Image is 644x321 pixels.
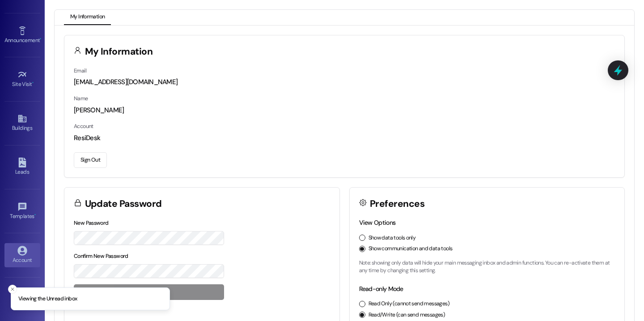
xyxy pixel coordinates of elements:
label: Email [74,67,86,74]
label: Confirm New Password [74,253,128,260]
label: New Password [74,219,109,227]
button: Sign Out [74,152,107,168]
label: Read-only Mode [359,285,403,293]
p: Viewing the Unread inbox [18,295,77,303]
a: Account [4,243,40,267]
label: Read/Write (can send messages) [369,311,445,319]
label: View Options [359,218,396,227]
h3: Update Password [85,199,162,209]
div: [EMAIL_ADDRESS][DOMAIN_NAME] [74,77,615,87]
button: Close toast [8,285,17,294]
h3: Preferences [370,199,424,209]
label: Read Only (cannot send messages) [369,300,449,308]
label: Show communication and data tools [369,245,453,253]
a: Buildings [4,111,40,135]
span: • [34,212,36,218]
h3: My Information [85,47,153,56]
a: Site Visit • [4,67,40,91]
button: My Information [64,10,111,25]
span: • [40,36,41,42]
a: Templates • [4,199,40,223]
a: Support [4,287,40,311]
span: • [32,80,34,86]
p: Note: showing only data will hide your main messaging inbox and admin functions. You can re-activ... [359,259,615,275]
div: [PERSON_NAME] [74,106,615,115]
label: Show data tools only [369,234,416,242]
label: Account [74,123,93,130]
label: Name [74,95,88,102]
div: ResiDesk [74,133,615,143]
a: Leads [4,155,40,179]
